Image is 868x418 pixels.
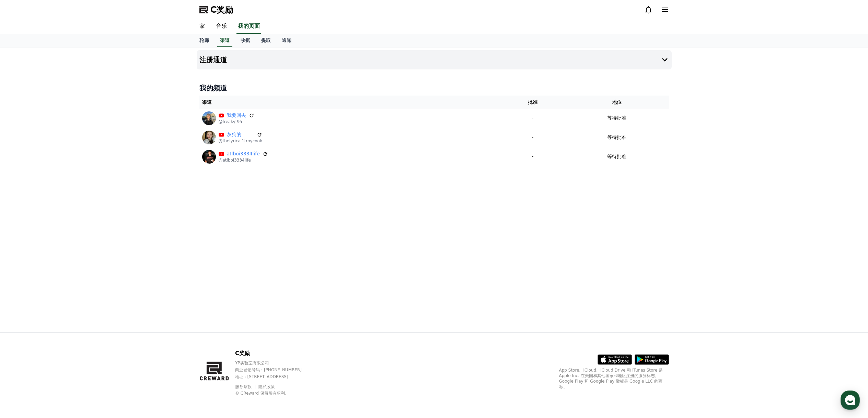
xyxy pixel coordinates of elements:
[219,139,262,143] font: @thelyrical1troycook
[210,19,232,34] a: 音乐
[235,367,302,372] font: 商业登记号码：[PHONE_NUMBER]
[258,384,275,389] a: 隐私政策
[235,384,257,389] a: 服务条款
[199,23,205,29] font: 家
[199,56,227,64] font: 注册通道
[227,112,246,118] font: 我要回去
[219,158,251,163] font: @atlboi3334life
[235,34,256,47] a: 收据
[202,150,216,164] img: atlboi3334life
[199,84,227,92] font: 我的频道
[528,99,537,105] font: 批准
[219,119,242,124] font: @freakyt95
[559,368,663,389] font: App Store、iCloud、iCloud Drive 和 iTunes Store 是 Apple Inc. 在美国和其他国家和地区注册的服务标志。Google Play 和 Google...
[227,112,246,119] a: 我要回去
[202,111,216,125] img: 我要回去
[235,361,269,365] font: YP实验室有限公司
[220,37,230,43] font: 渠道
[199,4,233,15] a: C奖励
[194,19,210,34] a: 家
[238,23,260,29] font: 我的页面
[217,34,232,47] a: 渠道
[532,134,533,140] font: -
[197,50,672,69] button: 注册通道
[227,131,254,138] a: 灰狗的
[227,132,241,137] font: 灰狗的
[216,23,227,29] font: 音乐
[235,350,250,356] font: C奖励
[235,374,288,379] font: 地址 : [STREET_ADDRESS]
[210,5,233,14] font: C奖励
[227,150,260,157] a: atlboi3334life
[532,154,533,159] font: -
[235,391,289,396] font: © CReward 保留所有权利。
[202,99,212,105] font: 渠道
[261,37,271,43] font: 提取
[612,99,622,105] font: 地位
[235,384,252,389] font: 服务条款
[607,134,626,140] font: 等待批准
[256,34,276,47] a: 提取
[236,19,261,34] a: 我的页面
[532,115,533,121] font: -
[227,151,260,156] font: atlboi3334life
[607,115,626,121] font: 等待批准
[607,154,626,159] font: 等待批准
[194,34,215,47] a: 轮廓
[276,34,297,47] a: 通知
[282,37,291,43] font: 通知
[199,37,209,43] font: 轮廓
[241,37,250,43] font: 收据
[202,131,216,144] img: 灰狗的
